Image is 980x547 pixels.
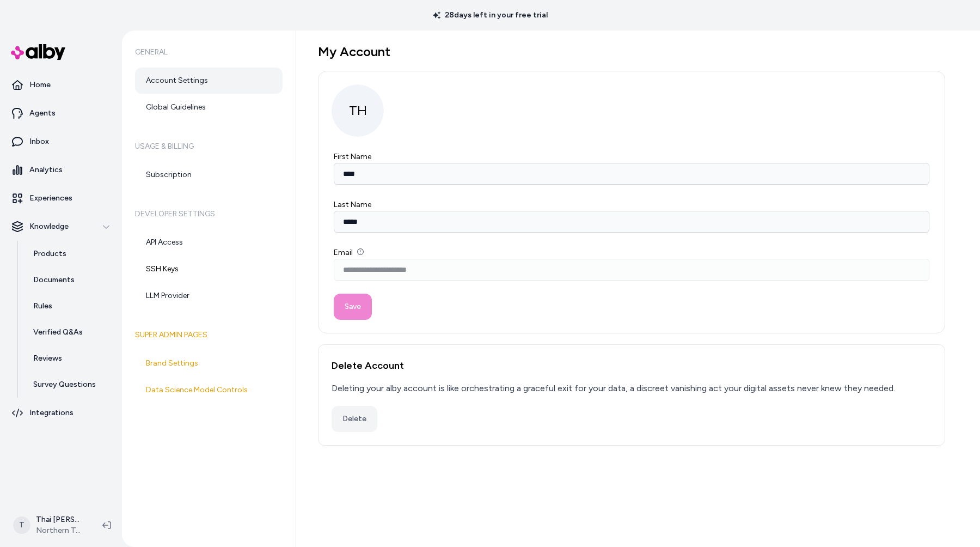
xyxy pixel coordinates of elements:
p: Survey Questions [33,379,96,390]
a: Brand Settings [135,350,283,376]
label: Email [334,248,364,257]
a: Experiences [4,185,118,211]
a: API Access [135,229,283,256]
a: Data Science Model Controls [135,377,283,403]
p: Inbox [29,136,49,147]
a: Verified Q&As [22,319,118,345]
div: Deleting your alby account is like orchestrating a graceful exit for your data, a discreet vanish... [332,382,895,395]
a: Account Settings [135,68,283,94]
p: Documents [33,275,75,285]
p: Home [29,80,51,90]
label: Last Name [334,200,371,209]
p: Rules [33,301,52,312]
h6: Developer Settings [135,199,283,229]
p: Agents [29,108,56,119]
a: Integrations [4,400,118,426]
a: SSH Keys [135,256,283,282]
button: Email [357,248,364,255]
h6: Super Admin Pages [135,320,283,350]
a: Inbox [4,129,118,155]
a: Reviews [22,345,118,372]
a: Home [4,72,118,98]
label: First Name [334,152,371,161]
p: Thai [PERSON_NAME] [36,514,85,525]
span: Northern Tool [36,525,85,536]
span: TH [332,84,384,137]
h2: Delete Account [332,358,932,373]
span: T [13,516,30,534]
a: Subscription [135,162,283,188]
p: Analytics [29,165,63,175]
a: Global Guidelines [135,94,283,120]
button: TThai [PERSON_NAME]Northern Tool [7,508,94,543]
a: Survey Questions [22,372,118,398]
p: 28 days left in your free trial [426,10,554,21]
h6: Usage & Billing [135,131,283,162]
p: Experiences [29,193,72,204]
h6: General [135,37,283,68]
button: Knowledge [4,214,118,240]
a: LLM Provider [135,283,283,309]
p: Integrations [29,408,73,418]
h1: My Account [318,44,945,60]
a: Documents [22,267,118,293]
button: Delete [332,406,377,432]
a: Agents [4,100,118,126]
a: Rules [22,293,118,319]
p: Knowledge [29,221,69,232]
img: alby Logo [11,44,65,60]
p: Verified Q&As [33,327,83,338]
p: Reviews [33,353,62,364]
p: Products [33,248,66,259]
a: Analytics [4,157,118,183]
a: Products [22,241,118,267]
